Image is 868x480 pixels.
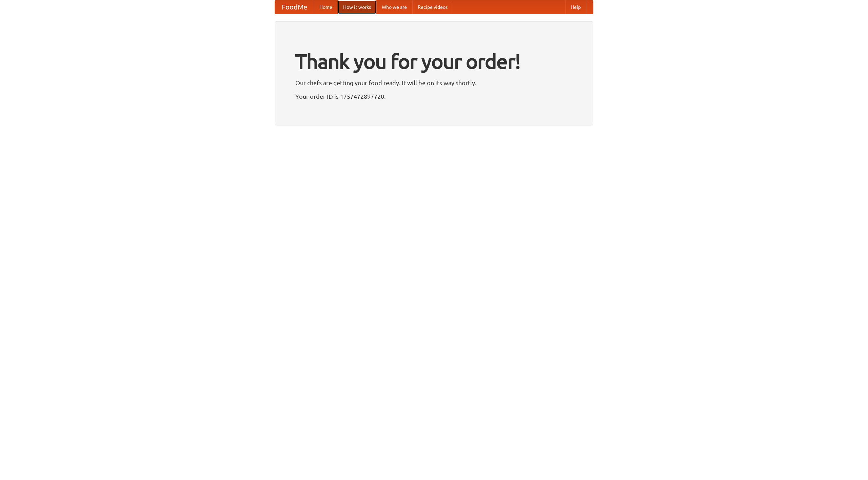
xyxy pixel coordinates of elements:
[275,0,314,14] a: FoodMe
[565,0,586,14] a: Help
[314,0,338,14] a: Home
[295,45,573,78] h1: Thank you for your order!
[295,91,573,101] p: Your order ID is 1757472897720.
[295,78,573,88] p: Our chefs are getting your food ready. It will be on its way shortly.
[338,0,376,14] a: How it works
[412,0,453,14] a: Recipe videos
[376,0,412,14] a: Who we are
